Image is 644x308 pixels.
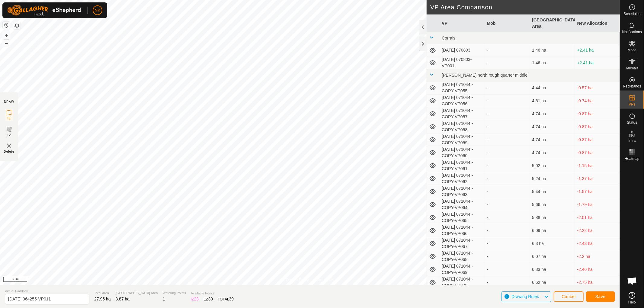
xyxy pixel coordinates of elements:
[575,159,620,172] td: -1.15 ha
[487,266,527,273] div: -
[163,297,165,301] span: 1
[3,22,10,29] button: Reset Map
[628,139,636,142] span: Infra
[439,211,484,224] td: [DATE] 071044 - COPY-VP065
[439,133,484,146] td: [DATE] 071044 - COPY-VP059
[575,44,620,56] td: +2.41 ha
[439,237,484,250] td: [DATE] 071044 - COPY-VP067
[194,297,199,301] span: 23
[7,133,11,137] span: EZ
[487,137,527,143] div: -
[430,4,620,11] h2: VP Area Comparison
[439,56,484,69] td: [DATE] 070803-VP001
[530,172,575,185] td: 5.24 ha
[487,253,527,260] div: -
[530,263,575,276] td: 6.33 ha
[487,176,527,182] div: -
[530,146,575,159] td: 4.74 ha
[439,276,484,289] td: [DATE] 071044 - COPY-VP070
[575,56,620,69] td: +2.41 ha
[439,107,484,120] td: [DATE] 071044 - COPY-VP057
[530,237,575,250] td: 6.3 ha
[530,276,575,289] td: 6.62 ha
[575,120,620,133] td: -0.87 ha
[439,198,484,211] td: [DATE] 071044 - COPY-VP064
[511,294,539,299] span: Drawing Rules
[623,272,641,290] div: Open chat
[439,81,484,94] td: [DATE] 071044 - COPY-VP055
[487,47,527,53] div: -
[439,263,484,276] td: [DATE] 071044 - COPY-VP069
[439,120,484,133] td: [DATE] 071044 - COPY-VP058
[95,7,100,14] span: NK
[439,14,484,32] th: VP
[628,48,636,52] span: Mobs
[8,116,11,121] span: IZ
[530,81,575,94] td: 4.44 ha
[5,289,89,294] span: Virtual Paddock
[487,85,527,91] div: -
[623,84,641,88] span: Neckbands
[575,14,620,32] th: New Allocation
[575,146,620,159] td: -0.87 ha
[530,94,575,107] td: 4.61 ha
[595,294,606,299] span: Save
[575,198,620,211] td: -1.79 ha
[439,224,484,237] td: [DATE] 071044 - COPY-VP066
[439,185,484,198] td: [DATE] 071044 - COPY-VP063
[442,73,527,78] span: [PERSON_NAME] north rough quarter middle
[627,121,637,124] span: Status
[3,40,10,47] button: –
[575,250,620,263] td: -2.2 ha
[94,291,111,296] span: Total Area
[575,276,620,289] td: -2.75 ha
[629,103,635,106] span: VPs
[622,30,642,34] span: Notifications
[94,297,111,301] span: 27.95 ha
[626,66,639,70] span: Animals
[530,14,575,32] th: [GEOGRAPHIC_DATA] Area
[13,22,21,29] button: Map Layers
[530,133,575,146] td: 4.74 ha
[439,250,484,263] td: [DATE] 071044 - COPY-VP068
[575,81,620,94] td: -0.57 ha
[316,277,334,283] a: Contact Us
[586,291,615,302] button: Save
[116,291,158,296] span: [GEOGRAPHIC_DATA] Area
[191,291,234,296] span: Available Points
[575,263,620,276] td: -2.46 ha
[530,159,575,172] td: 5.02 ha
[229,297,234,301] span: 39
[485,14,530,32] th: Mob
[530,44,575,56] td: 1.46 ha
[286,277,309,283] a: Privacy Policy
[439,172,484,185] td: [DATE] 071044 - COPY-VP062
[487,240,527,247] div: -
[487,163,527,169] div: -
[620,290,644,306] a: Help
[487,124,527,130] div: -
[487,111,527,117] div: -
[530,120,575,133] td: 4.74 ha
[191,296,199,302] div: IZ
[116,297,130,301] span: 3.87 ha
[623,12,640,16] span: Schedules
[487,279,527,286] div: -
[530,224,575,237] td: 6.09 ha
[487,214,527,221] div: -
[7,5,83,16] img: Gallagher Logo
[530,211,575,224] td: 5.88 ha
[487,98,527,104] div: -
[530,107,575,120] td: 4.74 ha
[575,224,620,237] td: -2.22 ha
[442,36,455,40] span: Corrals
[625,157,639,160] span: Heatmap
[554,291,584,302] button: Cancel
[575,185,620,198] td: -1.57 ha
[439,159,484,172] td: [DATE] 071044 - COPY-VP061
[487,60,527,66] div: -
[530,250,575,263] td: 6.07 ha
[575,172,620,185] td: -1.37 ha
[163,291,186,296] span: Watering Points
[203,296,213,302] div: EZ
